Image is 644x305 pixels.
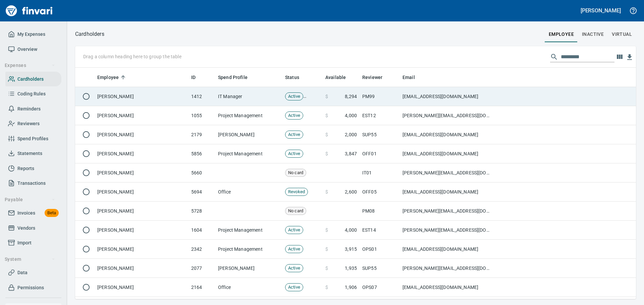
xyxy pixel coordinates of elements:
span: $ [325,227,328,233]
a: Data [5,265,61,280]
span: Active [285,284,303,291]
span: Statements [17,149,42,158]
a: Overview [5,42,61,57]
span: Transactions [17,179,46,187]
span: Cardholders [17,75,44,83]
a: Vendors [5,221,61,236]
span: $ [325,284,328,291]
span: $ [325,265,328,272]
span: $ [325,188,328,195]
span: Active [285,227,303,233]
td: [EMAIL_ADDRESS][DOMAIN_NAME] [400,182,494,202]
td: [EMAIL_ADDRESS][DOMAIN_NAME] [400,144,494,163]
span: 8,294 [345,93,357,100]
td: [PERSON_NAME] [95,87,189,106]
td: Project Management [215,144,282,163]
span: Email [402,73,415,81]
span: Permissions [17,284,44,292]
button: [PERSON_NAME] [579,5,623,16]
span: Beta [45,209,59,217]
td: [PERSON_NAME][EMAIL_ADDRESS][DOMAIN_NAME] [400,163,494,182]
td: [EMAIL_ADDRESS][DOMAIN_NAME] [400,278,494,297]
h5: [PERSON_NAME] [581,7,621,14]
span: $ [325,112,328,119]
span: No card [285,208,306,214]
span: 2,000 [345,131,357,138]
a: Statements [5,146,61,161]
td: [EMAIL_ADDRESS][DOMAIN_NAME] [400,240,494,259]
td: [PERSON_NAME] [95,106,189,125]
td: 2077 [189,259,215,278]
span: Available [325,73,346,81]
td: [PERSON_NAME][EMAIL_ADDRESS][DOMAIN_NAME] [400,221,494,240]
span: Email [402,73,424,81]
td: Office [215,182,282,202]
img: Finvari [4,3,54,19]
span: Revoked [285,189,308,195]
a: Reminders [5,101,61,117]
span: $ [325,150,328,157]
button: Choose columns to display [614,52,625,62]
button: Expenses [2,59,58,72]
span: Employee [97,73,119,81]
span: Expenses [5,61,55,70]
td: Project Management [215,240,282,259]
td: [PERSON_NAME] [95,202,189,221]
td: [PERSON_NAME] [95,259,189,278]
td: [PERSON_NAME] [215,259,282,278]
span: Import [17,239,32,247]
td: Project Management [215,221,282,240]
span: virtual [612,30,632,39]
span: Reminders [17,105,41,113]
span: ID [191,73,196,81]
span: Invoices [17,209,35,217]
td: [EMAIL_ADDRESS][DOMAIN_NAME] [400,125,494,144]
span: Inactive [582,30,604,39]
td: SUP55 [360,125,400,144]
a: Spend Profiles [5,131,61,146]
span: Active [285,93,303,100]
td: 1412 [189,87,215,106]
a: InvoicesBeta [5,206,61,221]
nav: breadcrumb [75,30,104,38]
span: Active [285,246,303,252]
a: Coding Rules [5,86,61,101]
span: No card [285,170,306,176]
span: 1,935 [345,265,357,272]
td: [PERSON_NAME][EMAIL_ADDRESS][DOMAIN_NAME] [400,202,494,221]
td: EST12 [360,106,400,125]
a: My Expenses [5,27,61,42]
span: Reviewer [362,73,382,81]
span: $ [325,93,328,100]
span: ID [191,73,204,81]
td: 5694 [189,182,215,202]
td: [PERSON_NAME] [95,278,189,297]
td: 1055 [189,106,215,125]
span: Available [325,73,355,81]
td: 5856 [189,144,215,163]
td: [PERSON_NAME] [95,221,189,240]
span: My Expenses [17,30,45,39]
span: 3,915 [345,246,357,252]
td: 2179 [189,125,215,144]
span: 4,000 [345,227,357,233]
td: OPS07 [360,278,400,297]
span: Mailed [303,93,322,100]
span: Payable [5,196,55,204]
a: Reviewers [5,116,61,131]
td: 1604 [189,221,215,240]
a: Import [5,235,61,250]
td: [PERSON_NAME] [95,240,189,259]
td: IT01 [360,163,400,182]
span: $ [325,246,328,252]
td: [PERSON_NAME][EMAIL_ADDRESS][DOMAIN_NAME] [400,259,494,278]
td: [PERSON_NAME] [95,125,189,144]
td: [PERSON_NAME] [95,144,189,163]
span: Vendors [17,224,35,232]
span: Status [285,73,308,81]
span: Overview [17,45,37,54]
span: Active [285,265,303,272]
span: Data [17,269,28,277]
td: PM08 [360,202,400,221]
td: OFF01 [360,144,400,163]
